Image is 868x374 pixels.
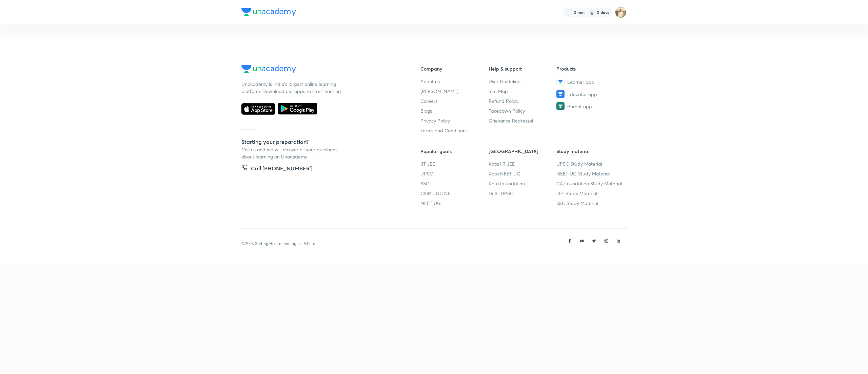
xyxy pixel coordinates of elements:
a: SSC Study Material [556,200,625,207]
span: Learner app [567,78,594,86]
p: Unacademy is India’s largest online learning platform. Download our apps to start learning [241,80,343,95]
a: Grievance Redressal [489,117,557,124]
a: User Guidelines [489,78,557,85]
a: NEET UG [420,200,489,207]
span: Parent app [567,103,592,110]
a: IIT JEE [420,160,489,167]
a: CA Foundation Study Material [556,180,625,187]
a: Takedown Policy [489,107,557,114]
a: Privacy Policy [420,117,489,124]
h5: Starting your preparation? [241,138,399,146]
a: NEET UG Study Material [556,170,625,177]
img: Chandrakant Deshmukh [615,6,627,18]
a: Refund Policy [489,97,557,105]
a: Parent app [556,102,625,110]
a: Kota IIT JEE [489,160,557,167]
h6: Company [420,65,489,72]
a: Delhi UPSC [489,190,557,197]
a: Call [PHONE_NUMBER] [241,164,312,174]
a: Company Logo [241,65,399,75]
h5: Call [PHONE_NUMBER] [251,164,312,174]
a: SSC [420,180,489,187]
img: Learner app [556,78,565,86]
span: Educator app [567,91,597,98]
p: © 2025 Sorting Hat Technologies Pvt Ltd [241,241,315,247]
h6: [GEOGRAPHIC_DATA] [489,148,557,155]
a: CSIR UGC NET [420,190,489,197]
a: Terms and Conditions [420,127,489,134]
img: Parent app [556,102,565,110]
a: UPSC [420,170,489,177]
img: Educator app [556,90,565,98]
h6: Popular goals [420,148,489,155]
a: Educator app [556,90,625,98]
a: Learner app [556,78,625,86]
a: Site Map [489,88,557,95]
h6: Products [556,65,625,72]
h6: Study material [556,148,625,155]
img: streak [589,9,595,16]
img: Company Logo [241,65,296,73]
span: Careers [420,97,437,105]
a: Careers [420,97,489,105]
a: JEE Study Material [556,190,625,197]
a: Kota NEET UG [489,170,557,177]
p: Call us and we will answer all your questions about learning on Unacademy [241,146,343,160]
a: [PERSON_NAME] [420,88,489,95]
img: Company Logo [241,8,296,16]
a: UPSC Study Material [556,160,625,167]
a: Blogs [420,107,489,114]
h6: Help & support [489,65,557,72]
a: About us [420,78,489,85]
a: Kota Foundation [489,180,557,187]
